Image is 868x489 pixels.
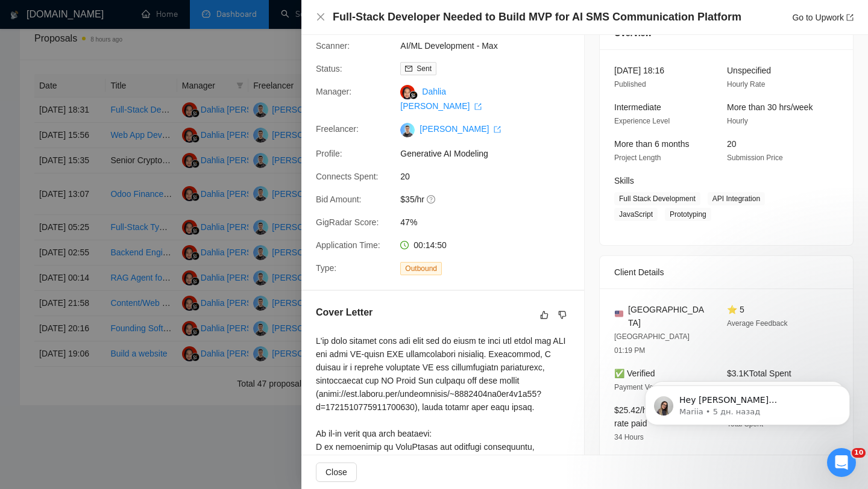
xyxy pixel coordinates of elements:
[417,64,432,73] span: Sent
[316,195,362,204] span: Bid Amount:
[316,149,342,158] span: Profile:
[665,208,711,221] span: Prototyping
[316,87,351,96] span: Manager:
[614,256,838,288] div: Client Details
[614,176,634,185] span: Skills
[316,12,325,22] button: Close
[400,123,415,137] img: c1QoMr0c3c7z0ZsdDJdzNOMHwMc4mqWW0nL-0Xklj7Pk1fQzqc_jPMG8D3_PimD--b
[414,240,447,250] span: 00:14:50
[792,13,854,22] a: Go to Upworkexport
[400,41,497,51] a: AI/ML Development - Max
[727,102,813,112] span: More than 30 hrs/week
[614,383,680,391] span: Payment Verification
[316,263,336,273] span: Type:
[400,241,409,249] span: clock-circle
[540,310,549,320] span: like
[614,139,690,149] span: More than 6 months
[627,360,868,444] iframe: To enrich screen reader interactions, please activate Accessibility in Grammarly extension settings
[852,448,866,458] span: 10
[614,208,658,221] span: JavaScript
[614,369,655,378] span: ✅ Verified
[400,87,482,111] a: Dahlia [PERSON_NAME] export
[727,319,788,328] span: Average Feedback
[316,41,350,51] span: Scanner:
[727,66,771,75] span: Unspecified
[615,310,623,318] img: 🇺🇸
[558,310,567,320] span: dislike
[614,102,661,112] span: Intermediate
[400,193,581,206] span: $35/hr
[494,126,501,133] span: export
[614,117,670,125] span: Experience Level
[316,172,379,181] span: Connects Spent:
[614,66,664,75] span: [DATE] 18:16
[614,433,644,441] span: 34 Hours
[333,10,741,25] h4: Full-Stack Developer Needed to Build MVP for AI SMS Communication Platform
[537,308,552,322] button: like
[409,91,418,99] img: gigradar-bm.png
[316,217,379,227] span: GigRadar Score:
[316,305,373,320] h5: Cover Letter
[727,80,765,89] span: Hourly Rate
[316,64,342,73] span: Status:
[628,303,708,329] span: [GEOGRAPHIC_DATA]
[727,139,737,149] span: 20
[727,154,783,162] span: Submission Price
[427,195,436,204] span: question-circle
[827,448,856,477] iframe: Intercom live chat
[316,463,357,482] button: Close
[316,240,380,250] span: Application Time:
[400,262,442,275] span: Outbound
[474,103,482,110] span: export
[727,117,748,125] span: Hourly
[614,192,700,205] span: Full Stack Development
[325,466,347,479] span: Close
[614,332,690,355] span: [GEOGRAPHIC_DATA] 01:19 PM
[708,192,765,205] span: API Integration
[400,170,581,183] span: 20
[316,12,325,22] span: close
[405,65,412,72] span: mail
[846,14,854,21] span: export
[316,124,359,134] span: Freelancer:
[400,147,581,160] span: Generative AI Modeling
[614,405,691,428] span: $25.42/hr avg hourly rate paid
[400,216,581,229] span: 47%
[614,154,661,162] span: Project Length
[614,80,646,89] span: Published
[420,124,501,134] a: [PERSON_NAME] export
[555,308,570,322] button: dislike
[727,305,744,314] span: ⭐ 5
